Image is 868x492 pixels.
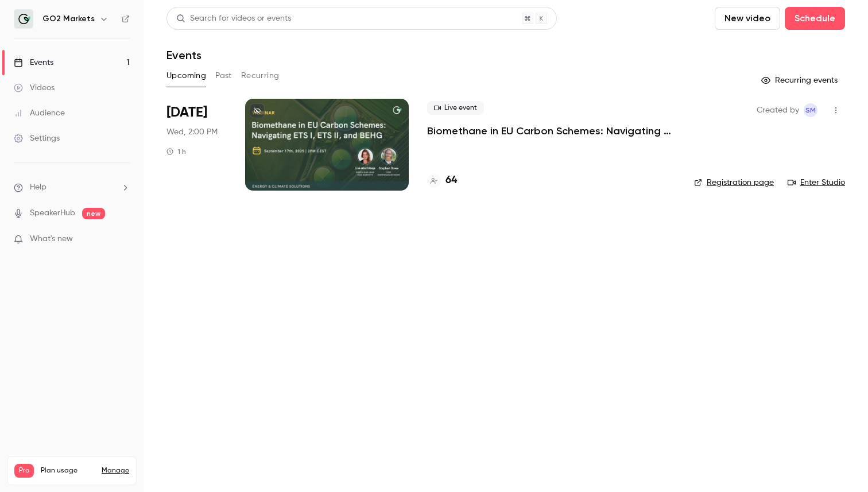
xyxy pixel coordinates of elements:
[427,173,457,188] a: 64
[166,126,218,138] span: Wed, 2:00 PM
[14,10,33,28] img: GO2 Markets
[14,464,34,478] span: Pro
[694,177,774,188] a: Registration page
[166,67,206,85] button: Upcoming
[14,57,53,68] div: Events
[14,181,130,193] li: help-dropdown-opener
[166,103,207,122] span: [DATE]
[30,207,75,219] a: SpeakerHub
[756,71,845,90] button: Recurring events
[788,177,845,188] a: Enter Studio
[804,103,817,117] span: Sophia Mwema
[757,103,799,117] span: Created by
[42,13,95,25] h6: GO2 Markets
[166,99,227,191] div: Sep 17 Wed, 2:00 PM (Europe/Berlin)
[445,173,457,188] h4: 64
[30,181,46,193] span: Help
[215,67,232,85] button: Past
[166,48,201,62] h1: Events
[715,7,780,30] button: New video
[41,466,95,475] span: Plan usage
[14,82,55,94] div: Videos
[102,466,129,475] a: Manage
[427,101,484,115] span: Live event
[241,67,280,85] button: Recurring
[805,103,816,117] span: SM
[14,133,60,144] div: Settings
[176,13,291,25] div: Search for videos or events
[82,208,105,219] span: new
[30,233,73,245] span: What's new
[785,7,845,30] button: Schedule
[166,147,186,156] div: 1 h
[14,107,65,119] div: Audience
[427,124,676,138] a: Biomethane in EU Carbon Schemes: Navigating ETS I, ETS II, and BEHG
